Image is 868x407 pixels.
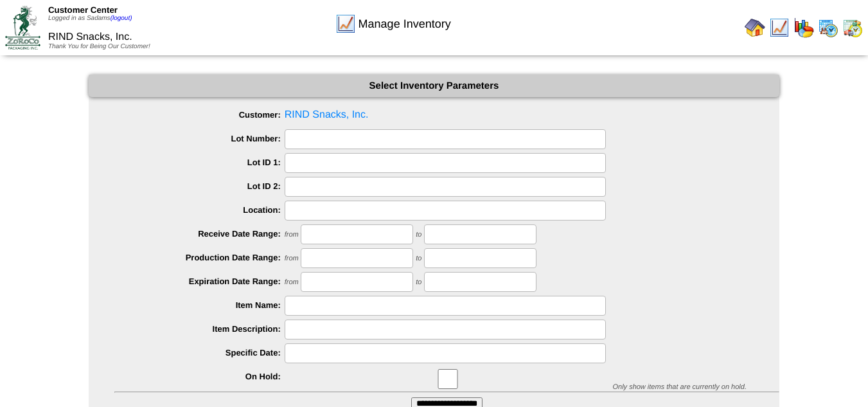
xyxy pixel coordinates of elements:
[416,255,421,262] span: to
[416,278,421,286] span: to
[285,231,299,239] span: from
[114,300,285,310] label: Item Name:
[114,348,285,357] label: Specific Date:
[745,17,765,38] img: home.gif
[48,32,132,42] span: RIND Snacks, Inc.
[114,105,779,125] span: RIND Snacks, Inc.
[114,158,285,167] label: Lot ID 1:
[114,229,285,239] label: Receive Date Range:
[359,17,451,31] span: Manage Inventory
[285,255,299,262] span: from
[842,17,863,38] img: calendarinout.gif
[285,278,299,286] span: from
[48,15,132,22] span: Logged in as Sadams
[612,383,746,391] span: Only show items that are currently on hold.
[114,324,285,334] label: Item Description:
[114,253,285,262] label: Production Date Range:
[114,134,285,143] label: Lot Number:
[111,15,132,22] a: (logout)
[48,43,150,50] span: Thank You for Being Our Customer!
[114,276,285,286] label: Expiration Date Range:
[114,372,285,381] label: On Hold:
[769,17,790,38] img: line_graph.gif
[89,75,779,97] div: Select Inventory Parameters
[114,181,285,191] label: Lot ID 2:
[793,17,814,38] img: graph.gif
[335,14,356,34] img: line_graph.gif
[818,17,838,38] img: calendarprod.gif
[114,110,285,120] label: Customer:
[416,231,421,239] span: to
[5,6,40,49] img: ZoRoCo_Logo(Green%26Foil)%20jpg.webp
[114,205,285,215] label: Location:
[48,5,118,15] span: Customer Center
